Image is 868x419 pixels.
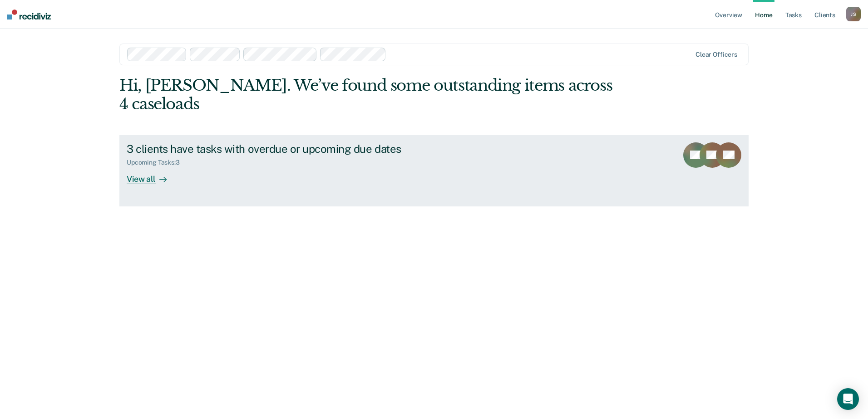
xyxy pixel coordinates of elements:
img: Recidiviz [7,10,51,19]
div: Hi, [PERSON_NAME]. We’ve found some outstanding items across 4 caseloads [119,76,623,113]
div: Clear officers [695,51,737,58]
div: Upcoming Tasks : 3 [127,159,187,166]
div: Open Intercom Messenger [837,388,859,410]
button: JS [846,7,861,21]
a: 3 clients have tasks with overdue or upcoming due datesUpcoming Tasks:3View all [119,135,749,206]
div: View all [127,166,178,184]
div: J S [846,7,861,21]
div: 3 clients have tasks with overdue or upcoming due dates [127,142,445,156]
